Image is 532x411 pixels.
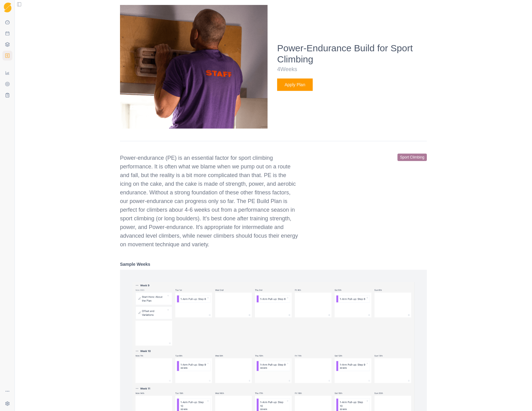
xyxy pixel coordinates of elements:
img: Logo [4,2,11,13]
button: Apply Plan [277,78,313,91]
h4: Power-Endurance Build for Sport Climbing [277,43,427,65]
img: Power-Endurance Build for Sport Climbing [120,5,268,129]
span: sport climbing [397,154,427,161]
button: Settings [2,399,12,409]
p: 4 Weeks [277,65,427,74]
p: Power-endurance (PE) is an essential factor for sport climbing performance. It is often what we b... [120,154,298,249]
h4: Sample Weeks [120,261,427,267]
a: Logo [2,2,12,12]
